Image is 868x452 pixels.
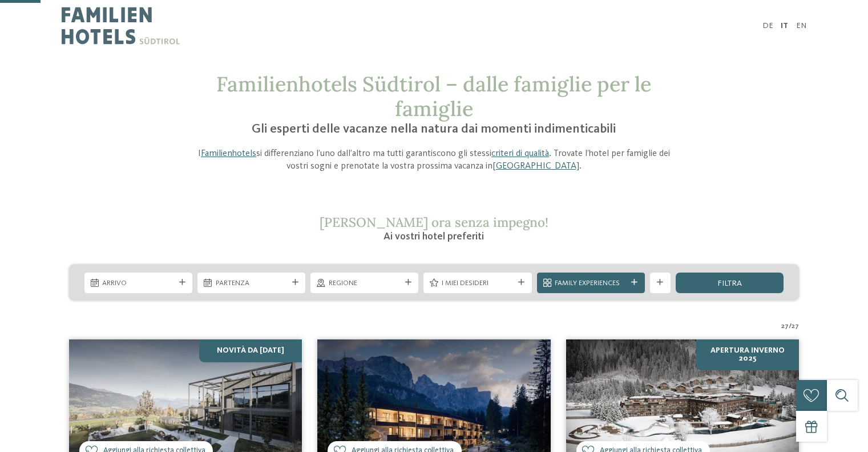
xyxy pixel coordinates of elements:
[252,123,616,135] span: Gli esperti delle vacanze nella natura dai momenti indimenticabili
[329,278,401,289] span: Regione
[555,278,627,289] span: Family Experiences
[320,214,548,230] span: [PERSON_NAME] ora senza impegno!
[789,321,792,331] span: /
[781,321,789,331] span: 27
[442,278,514,289] span: I miei desideri
[792,321,799,331] span: 27
[201,149,256,158] a: Familienhotels
[762,22,773,30] a: DE
[781,22,788,30] a: IT
[717,279,742,287] span: filtra
[190,147,679,173] p: I si differenziano l’uno dall’altro ma tutti garantiscono gli stessi . Trovate l’hotel per famigl...
[102,278,174,289] span: Arrivo
[216,71,651,122] span: Familienhotels Südtirol – dalle famiglie per le famiglie
[383,231,484,242] span: Ai vostri hotel preferiti
[216,278,288,289] span: Partenza
[796,22,806,30] a: EN
[491,149,549,158] a: criteri di qualità
[492,162,579,171] a: [GEOGRAPHIC_DATA]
